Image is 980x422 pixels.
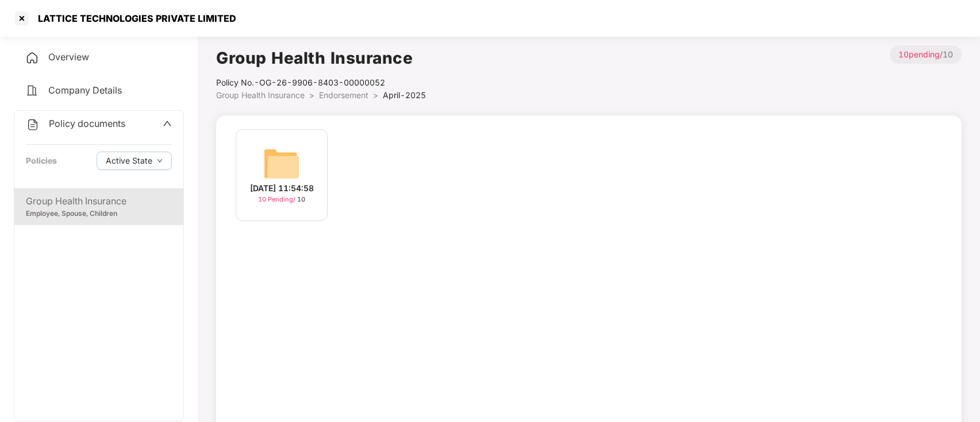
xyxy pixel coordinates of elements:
span: > [309,90,314,100]
img: svg+xml;base64,PHN2ZyB4bWxucz0iaHR0cDovL3d3dy53My5vcmcvMjAwMC9zdmciIHdpZHRoPSIyNCIgaGVpZ2h0PSIyNC... [25,84,39,98]
div: Group Health Insurance [26,194,172,208]
img: svg+xml;base64,PHN2ZyB4bWxucz0iaHR0cDovL3d3dy53My5vcmcvMjAwMC9zdmciIHdpZHRoPSIyNCIgaGVpZ2h0PSIyNC... [25,51,39,65]
div: Policies [26,154,57,167]
span: Overview [48,51,89,63]
span: Policy documents [49,118,125,129]
div: Employee, Spouse, Children [26,208,172,219]
div: LATTICE TECHNOLOGIES PRIVATE LIMITED [31,13,236,24]
div: Policy No.- OG-26-9906-8403-00000052 [216,76,426,89]
span: Group Health Insurance [216,90,305,100]
div: 10 [258,195,305,204]
span: down [157,158,163,164]
span: Company Details [48,84,122,96]
span: up [163,119,172,128]
span: April-2025 [383,90,426,100]
span: Endorsement [319,90,368,100]
img: svg+xml;base64,PHN2ZyB4bWxucz0iaHR0cDovL3d3dy53My5vcmcvMjAwMC9zdmciIHdpZHRoPSIyNCIgaGVpZ2h0PSIyNC... [26,118,40,131]
span: 10 Pending / [258,195,297,203]
img: svg+xml;base64,PHN2ZyB4bWxucz0iaHR0cDovL3d3dy53My5vcmcvMjAwMC9zdmciIHdpZHRoPSI2NCIgaGVpZ2h0PSI2NC... [263,145,300,182]
span: > [373,90,378,100]
p: / 10 [890,45,962,64]
div: [DATE] 11:54:58 [250,182,314,195]
h1: Group Health Insurance [216,45,426,71]
span: Active State [106,154,152,167]
span: 10 pending [898,49,940,59]
button: Active Statedown [97,152,172,170]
